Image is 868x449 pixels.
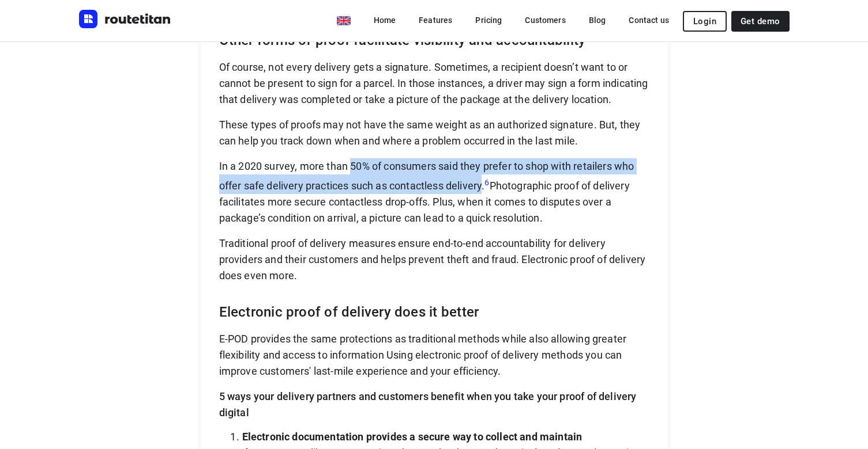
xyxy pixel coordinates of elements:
[79,10,171,31] a: Routetitan
[219,302,649,322] p: Electronic proof of delivery does it better
[219,331,649,379] p: E-POD provides the same protections as traditional methods while also allowing greater flexibilit...
[693,17,716,26] span: Login
[741,17,780,26] span: Get demo
[219,389,649,421] p: 5 ways your delivery partners and customers benefit when you take your proof of delivery digital
[516,10,574,31] a: Customers
[409,10,461,31] a: Features
[466,10,511,31] a: Pricing
[79,10,171,28] img: Routetitan logo
[219,59,649,108] p: Of course, not every delivery gets a signature. Sometimes, a recipient doesn’t want to or cannot ...
[619,10,678,31] a: Contact us
[219,158,649,226] p: In a 2020 survey, more than 50% of consumers said they prefer to shop with retailers who offer sa...
[484,178,489,187] a: 6
[219,117,649,149] p: These types of proofs may not have the same weight as an authorized signature. But, they can help...
[365,10,405,31] a: Home
[219,235,649,284] p: Traditional proof of delivery measures ensure end-to-end accountability for delivery providers an...
[731,11,789,32] a: Get demo
[580,10,615,31] a: Blog
[683,11,727,32] button: Login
